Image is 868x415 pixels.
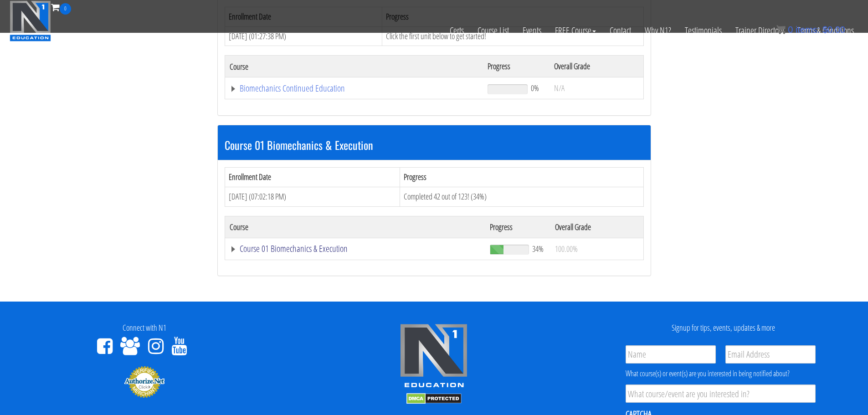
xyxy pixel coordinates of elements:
a: 0 [51,1,71,13]
a: Testimonials [678,15,729,46]
th: Progress [400,168,643,187]
a: Biomechanics Continued Education [230,84,479,93]
a: Trainer Directory [729,15,791,46]
a: 0 items: $0.00 [776,25,845,35]
a: Why N1? [638,15,678,46]
th: Enrollment Date [225,168,400,187]
span: 0 [60,3,71,15]
input: Email Address [725,345,816,364]
span: 0% [531,83,539,93]
th: Course [225,216,485,238]
td: 100.00% [550,238,643,260]
img: DMCA.com Protection Status [406,393,462,404]
a: Events [516,15,548,46]
th: Progress [483,56,549,77]
h3: Course 01 Biomechanics & Execution [225,139,644,151]
bdi: 0.00 [822,25,845,35]
img: icon11.png [776,25,786,34]
span: $ [822,25,827,35]
td: N/A [550,77,643,99]
span: items: [796,25,820,35]
a: Contact [603,15,638,46]
h4: Signup for tips, events, updates & more [586,323,861,333]
a: FREE Course [548,15,603,46]
span: 34% [532,244,544,254]
a: Course List [471,15,516,46]
td: Completed 42 out of 123! (34%) [400,187,643,206]
a: Course 01 Biomechanics & Execution [230,244,481,253]
a: Certs [443,15,471,46]
th: Overall Grade [550,216,643,238]
th: Course [225,56,483,77]
img: n1-education [10,0,51,41]
td: [DATE] (07:02:18 PM) [225,187,400,206]
th: Overall Grade [550,56,643,77]
a: Terms & Conditions [791,15,861,46]
th: Progress [485,216,550,238]
div: What course(s) or event(s) are you interested in being notified about? [626,368,816,379]
h4: Connect with N1 [7,323,282,333]
span: 0 [788,25,793,35]
img: n1-edu-logo [400,323,468,391]
input: Name [626,345,716,364]
img: Authorize.Net Merchant - Click to Verify [124,365,165,398]
input: What course/event are you interested in? [626,384,816,403]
